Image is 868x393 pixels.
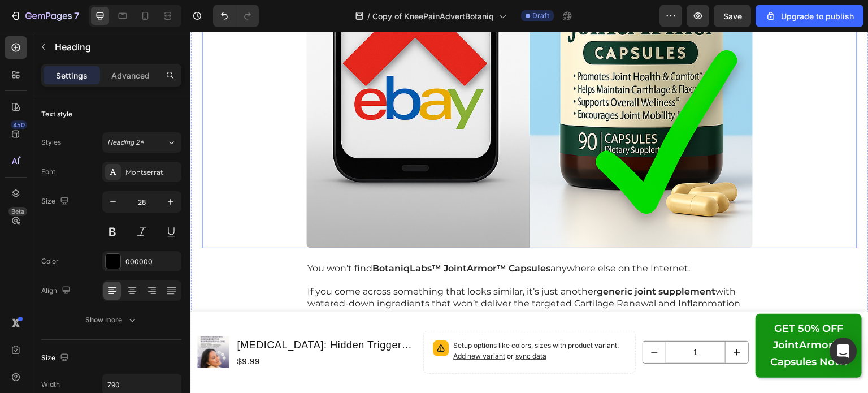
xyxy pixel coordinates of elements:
[41,283,73,299] div: Align
[41,109,72,119] div: Text style
[107,137,144,148] span: Heading 2*
[315,320,356,329] span: or
[102,132,181,153] button: Heading 2*
[41,351,71,366] div: Size
[406,254,525,265] strong: generic joint supplement
[41,310,181,330] button: Show more
[5,5,84,27] button: 7
[41,194,71,209] div: Size
[453,310,475,331] button: decrement
[41,137,61,148] div: Styles
[55,40,177,54] p: Heading
[325,320,356,329] span: sync data
[580,307,657,336] strong: JointArmor™ Capsules Now!
[41,256,59,266] div: Color
[263,320,315,329] span: Add new variant
[117,254,561,290] p: If you come across something that looks similar, it’s just another with watered-down ingredients ...
[714,5,751,27] button: Save
[584,291,653,303] strong: GET 50% OFF
[367,10,370,22] span: /
[85,314,138,326] div: Show more
[11,120,27,129] div: 450
[41,167,55,177] div: Font
[125,167,179,178] div: Montserrat
[117,231,561,243] p: You won’t find anywhere else on the Internet.
[372,10,494,22] span: Copy of KneePainAdvertBotaniq
[8,207,27,216] div: Beta
[532,11,549,21] span: Draft
[830,338,857,365] div: Open Intercom Messenger
[535,310,558,331] button: increment
[565,282,671,346] a: GET 50% OFFJointArmor™ Capsules Now!
[74,9,79,23] p: 7
[723,11,742,21] span: Save
[213,5,259,27] div: Undo/Redo
[756,5,863,27] button: Upgrade to publish
[190,32,868,393] iframe: To enrich screen reader interactions, please activate Accessibility in Grammarly extension settings
[765,10,854,22] div: Upgrade to publish
[475,310,535,331] input: quantity
[263,309,436,330] p: Setup options like colors, sizes with product variant.
[56,70,88,81] p: Settings
[41,379,60,390] div: Width
[182,231,360,242] strong: BotaniqLabs™ JointArmor™ Capsules
[125,257,179,267] div: 000000
[111,70,150,81] p: Advanced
